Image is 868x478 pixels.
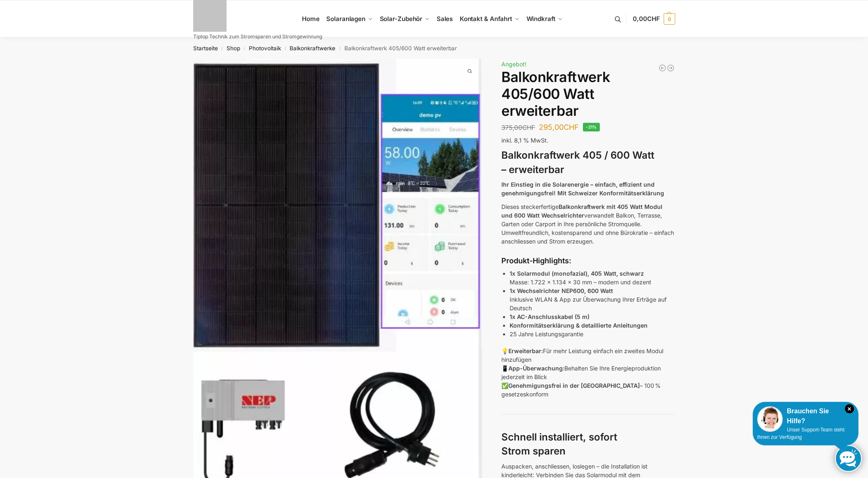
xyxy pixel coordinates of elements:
[508,347,543,354] strong: Erweiterbar:
[335,45,344,52] span: /
[526,15,555,23] span: Windkraft
[249,45,281,52] a: Photovoltaik
[664,13,675,25] span: 0
[501,124,535,131] bdi: 375,00
[437,15,453,23] span: Sales
[667,64,675,72] a: 890/600 Watt Solarkraftwerk + 2,7 KW Batteriespeicher Genehmigungsfrei
[218,45,227,52] span: /
[757,427,845,440] span: Unser Support-Team steht Ihnen zur Verfügung
[510,270,644,277] strong: 1x Solarmodul (monofazial), 405 Watt, schwarz
[510,313,590,320] strong: 1x AC-Anschlusskabel (5 m)
[523,0,566,37] a: Windkraft
[510,330,675,338] li: 25 Jahre Leistungsgarantie
[193,34,322,39] p: Tiptop Technik zum Stromsparen und Stromgewinnung
[510,286,675,312] p: Inklusive WLAN & App zur Überwachung Ihrer Erträge auf Deutsch
[647,15,660,23] span: CHF
[633,15,660,23] span: 0,00
[323,0,376,37] a: Solaranlagen
[501,203,662,219] strong: Balkonkraftwerk mit 405 Watt Modul und 600 Watt Wechselrichter
[376,0,433,37] a: Solar-Zubehör
[658,64,667,72] a: Balkonkraftwerk 600/810 Watt Fullblack
[326,15,365,23] span: Solaranlagen
[501,137,548,144] span: inkl. 8,1 % MwSt.
[460,15,512,23] span: Kontakt & Anfahrt
[501,202,675,246] p: Dieses steckerfertige verwandelt Balkon, Terrasse, Garten oder Carport in Ihre persönliche Stromq...
[757,406,854,426] div: Brauchen Sie Hilfe?
[522,124,535,131] span: CHF
[501,347,675,398] p: 💡 Für mehr Leistung einfach ein zweites Modul hinzufügen 📱 Behalten Sie Ihre Energieproduktion je...
[240,45,249,52] span: /
[583,123,600,131] span: -21%
[178,37,690,59] nav: Breadcrumb
[510,322,648,329] strong: Konformitätserklärung & detaillierte Anleitungen
[501,61,526,68] span: Angebot!
[290,45,335,52] a: Balkonkraftwerke
[510,269,675,286] p: Masse: 1.722 x 1.134 x 30 mm – modern und dezent
[508,365,564,372] strong: App-Überwachung:
[281,45,290,52] span: /
[510,287,613,294] strong: 1x Wechselrichter NEP600, 600 Watt
[539,123,579,131] bdi: 295,00
[845,404,854,413] i: Schließen
[227,45,240,52] a: Shop
[501,431,617,457] strong: Schnell installiert, sofort Strom sparen
[757,406,783,432] img: Customer service
[482,59,771,348] img: Balkonkraftwerk 405/600 Watt erweiterbar 3
[564,123,579,131] span: CHF
[508,382,640,389] strong: Genehmigungsfrei in der [GEOGRAPHIC_DATA]
[501,256,571,265] strong: Produkt-Highlights:
[501,69,675,119] h1: Balkonkraftwerk 405/600 Watt erweiterbar
[193,45,218,52] a: Startseite
[433,0,456,37] a: Sales
[633,7,675,31] a: 0,00CHF 0
[501,149,654,176] strong: Balkonkraftwerk 405 / 600 Watt – erweiterbar
[380,15,423,23] span: Solar-Zubehör
[456,0,523,37] a: Kontakt & Anfahrt
[501,181,664,197] strong: Ihr Einstieg in die Solarenergie – einfach, effizient und genehmigungsfrei! Mit Schweizer Konform...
